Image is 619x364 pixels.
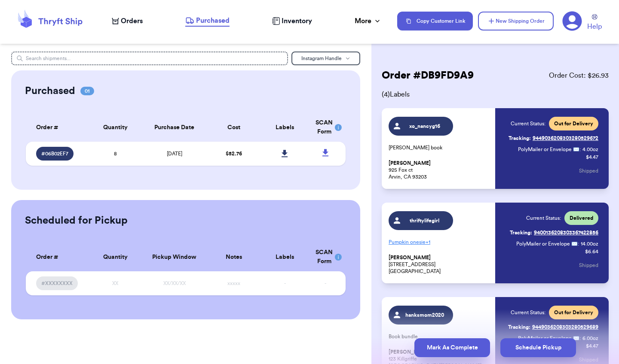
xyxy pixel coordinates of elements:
span: PolyMailer or Envelope ✉️ [518,147,579,152]
a: Tracking:9449036208303280529689 [508,320,598,334]
span: - [325,281,326,286]
span: [PERSON_NAME] [389,255,431,261]
button: New Shipping Order [478,12,554,30]
span: Order Cost: $ 26.93 [549,70,609,81]
span: xo_nancyg16 [404,123,445,130]
h2: Purchased [25,84,75,98]
th: Labels [259,113,310,142]
h2: Scheduled for Pickup [25,214,128,227]
a: Purchased [185,15,230,27]
span: Help [587,21,602,32]
span: #XXXXXXXX [41,280,73,287]
a: Orders [112,16,143,26]
span: 8 [114,151,117,156]
span: Tracking: [508,324,530,331]
span: XX [112,281,118,286]
th: Notes [208,243,259,271]
span: Tracking: [510,229,532,236]
button: Copy Customer Link [397,12,473,30]
th: Quantity [90,243,141,271]
span: Current Status: [511,120,545,127]
span: Out for Delivery [554,309,593,316]
p: $ 6.64 [585,248,598,255]
button: Instagram Handle [291,52,360,65]
span: - [284,281,286,286]
span: [PERSON_NAME] [389,160,431,167]
span: PolyMailer or Envelope ✉️ [516,241,578,246]
span: Tracking: [509,135,531,142]
button: Mark As Complete [414,338,490,357]
span: Orders [121,16,143,26]
a: Inventory [272,16,312,26]
p: [STREET_ADDRESS] [GEOGRAPHIC_DATA] [389,254,490,275]
div: More [355,16,382,26]
div: SCAN Form [316,248,335,266]
th: Labels [259,243,310,271]
h2: Order # DB9FD9A9 [382,69,474,82]
span: [DATE] [167,151,182,156]
span: ( 4 ) Labels [382,89,609,100]
th: Order # [26,243,90,271]
span: Current Status: [511,309,545,316]
span: xxxxx [227,281,240,286]
span: + 1 [426,240,430,245]
button: Schedule Pickup [500,338,576,357]
span: Current Status: [526,215,561,221]
button: Shipped [579,161,598,180]
input: Search shipments... [11,52,288,65]
span: Delivered [570,215,593,221]
span: 14.00 oz [581,240,598,247]
a: Help [587,14,602,32]
span: : [579,146,581,153]
span: hanksmom2020 [404,312,445,318]
span: 01 [80,87,94,95]
span: thriftylifegirl [404,217,445,224]
span: $ 52.76 [226,151,242,156]
a: Tracking:9449036208303280529672 [509,131,598,145]
span: Instagram Handle [301,56,342,61]
span: : [578,240,579,247]
p: Pumpkin onesie [389,235,490,249]
th: Cost [208,113,259,142]
th: Quantity [90,113,141,142]
span: Inventory [282,16,312,26]
span: 4.00 oz [582,146,598,153]
span: Out for Delivery [554,120,593,127]
p: $ 4.47 [586,154,598,161]
span: Purchased [196,15,230,26]
p: 925 Fox ct Arvin, CA 93203 [389,160,490,180]
th: Order # [26,113,90,142]
a: Tracking:9400136208303367422856 [510,226,598,240]
span: # 06B02EF7 [41,150,68,157]
span: XX/XX/XX [163,281,186,286]
th: Pickup Window [141,243,208,271]
button: Shipped [579,256,598,275]
p: [PERSON_NAME] book [389,144,490,151]
div: SCAN Form [316,118,335,136]
th: Purchase Date [141,113,208,142]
